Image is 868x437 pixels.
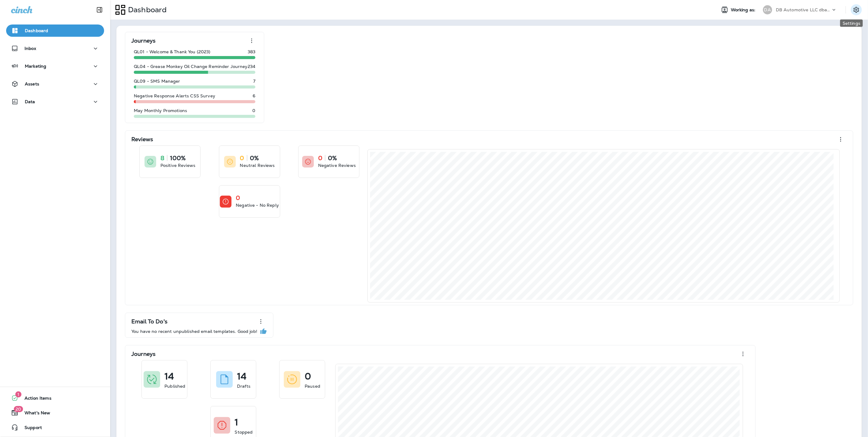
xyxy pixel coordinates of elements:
span: 20 [14,406,23,412]
button: 1Action Items [6,392,104,404]
button: Dashboard [6,24,104,37]
button: Data [6,96,104,108]
p: Journeys [131,38,156,44]
p: 0 [236,195,240,201]
p: QL09 - SMS Manager [134,79,180,84]
span: Working as: [731,7,757,13]
p: Negative - No Reply [236,202,279,208]
p: 14 [237,373,246,379]
p: Published [164,383,185,389]
p: Neutral Reviews [240,162,275,168]
p: 14 [164,373,174,379]
button: Collapse Sidebar [91,4,108,16]
p: DB Automotive LLC dba Grease Monkey [776,7,831,12]
div: Settings [840,20,863,27]
p: Reviews [131,136,153,142]
p: Email To Do's [131,318,167,325]
p: Dashboard [126,5,167,14]
span: Support [18,425,42,432]
button: Marketing [6,60,104,72]
span: Action Items [18,396,51,403]
p: 0 [252,108,255,113]
p: Drafts [237,383,250,389]
p: 1 [235,419,238,425]
p: 6 [253,93,255,98]
p: May Monthly Promotions [134,108,187,113]
p: Negative Reviews [318,162,356,168]
button: Assets [6,78,104,90]
p: 100% [170,155,186,161]
button: Inbox [6,42,104,55]
p: 0 [305,373,311,379]
button: 20What's New [6,407,104,419]
p: 7 [253,79,255,84]
p: Paused [305,383,320,389]
button: Settings [851,4,862,15]
p: Assets [25,81,39,86]
p: 0% [328,155,337,161]
div: DA [763,5,772,14]
p: Stopped [235,429,253,435]
p: 383 [248,49,255,54]
p: Inbox [24,46,36,51]
p: Data [25,99,35,104]
p: Negative Response Alerts CSS Survey [134,93,215,98]
p: 8 [160,155,164,161]
p: Journeys [131,351,156,357]
p: 234 [248,64,255,69]
p: Marketing [25,64,46,69]
span: What's New [18,410,50,418]
span: 1 [15,391,21,397]
p: QL01 - Welcome & Thank You (2023) [134,49,211,54]
p: QL04 - Grease Monkey Oil Change Reminder Journey [134,64,248,69]
p: Dashboard [25,28,48,33]
p: 0% [250,155,259,161]
p: 0 [318,155,322,161]
p: You have no recent unpublished email templates. Good job! [131,329,257,334]
p: 0 [240,155,244,161]
button: Support [6,421,104,434]
p: Positive Reviews [160,162,195,168]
